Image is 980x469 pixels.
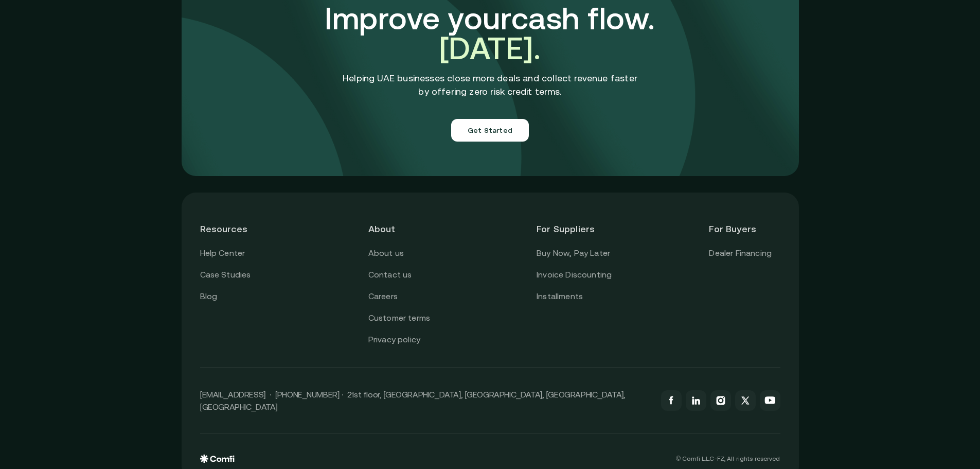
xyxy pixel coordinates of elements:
a: Contact us [368,268,412,282]
a: Buy Now, Pay Later [537,247,610,260]
p: [EMAIL_ADDRESS] · [PHONE_NUMBER] · 21st floor, [GEOGRAPHIC_DATA], [GEOGRAPHIC_DATA], [GEOGRAPHIC_... [200,388,651,413]
a: Case Studies [200,268,251,282]
a: Customer terms [368,311,430,325]
p: © Comfi L.L.C-FZ, All rights reserved [676,455,780,462]
header: For Buyers [709,211,780,247]
span: [DATE]. [439,30,541,66]
header: For Suppliers [537,211,612,247]
h3: Improve your cash flow. [272,4,709,63]
p: Helping UAE businesses close more deals and collect revenue faster by offering zero risk credit t... [343,72,637,98]
a: About us [368,247,404,260]
button: Get Started [451,119,529,142]
header: About [368,211,439,247]
a: Invoice Discounting [537,268,612,282]
a: Blog [200,290,218,303]
a: Privacy policy [368,333,420,346]
img: comfi logo [200,455,235,463]
a: Careers [368,290,398,303]
a: Installments [537,290,583,303]
a: Dealer Financing [709,247,772,260]
header: Resources [200,211,271,247]
a: Help Center [200,247,245,260]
